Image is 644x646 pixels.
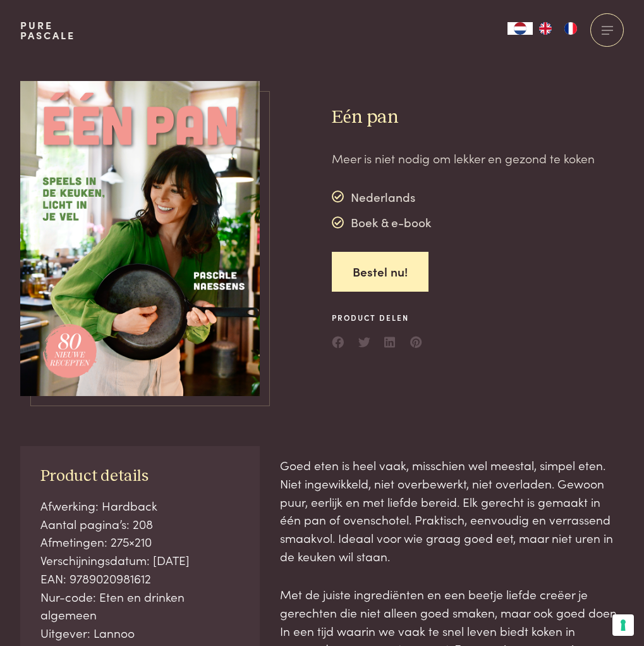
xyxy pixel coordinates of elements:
div: Nederlands [332,187,431,206]
a: FR [558,22,583,35]
button: Uw voorkeuren voor toestemming voor trackingtechnologieën [612,614,634,636]
div: Boek & e-book [332,213,431,232]
aside: Language selected: Nederlands [507,22,583,35]
p: Meer is niet nodig om lekker en gezond te koken [332,149,595,168]
div: Language [507,22,533,35]
a: EN [533,22,558,35]
div: Uitgever: Lannoo [40,624,240,642]
div: EAN: 9789020981612 [40,569,240,588]
div: Aantal pagina’s: 208 [40,515,240,533]
a: NL [507,22,533,35]
ul: Language list [533,22,583,35]
div: Nur-code: Eten en drinken algemeen [40,588,240,624]
div: Afwerking: Hardback [40,497,240,515]
div: Verschijningsdatum: [DATE] [40,551,240,569]
h2: Eén pan [332,106,595,129]
img: https://admin.purepascale.com/wp-content/uploads/2025/07/een-pan-voorbeeldcover.png [20,81,260,396]
div: Afmetingen: 275×210 [40,533,240,551]
a: Bestel nu! [332,252,428,292]
span: Product delen [332,312,423,323]
p: Goed eten is heel vaak, misschien wel meestal, simpel eten. Niet ingewikkeld, niet overbewerkt, n... [280,456,624,565]
a: PurePascale [20,20,75,40]
span: Product details [40,468,149,484]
